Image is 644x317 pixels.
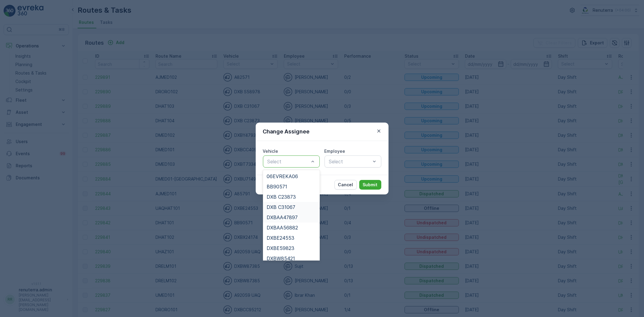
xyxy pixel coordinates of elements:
span: DXBAA56882 [267,225,298,230]
label: Employee [325,149,345,154]
p: Cancel [338,182,353,188]
label: Vehicle [263,149,278,154]
span: DXBE59823 [267,245,294,251]
p: Change Assignee [263,127,310,136]
span: DXB C23873 [267,194,296,200]
p: Select [329,158,371,165]
span: 06EVREKA06 [267,174,298,179]
button: Submit [359,180,381,190]
p: Submit [363,182,378,188]
span: DXB C31067 [267,204,295,210]
button: Cancel [335,180,357,190]
span: DXBAA47897 [267,215,298,220]
span: BB90571 [267,184,287,189]
span: DXBW85421 [267,256,295,261]
span: DXBE24553 [267,235,294,241]
p: Select [268,158,309,165]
